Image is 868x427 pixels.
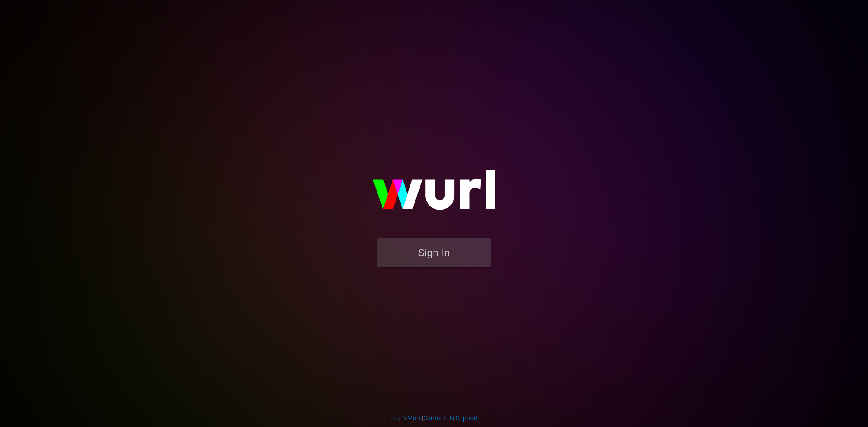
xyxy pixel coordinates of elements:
div: | | [390,413,478,422]
img: wurl-logo-on-black-223613ac3d8ba8fe6dc639794a292ebdb59501304c7dfd60c99c58986ef67473.svg [344,150,524,238]
button: Sign In [377,238,491,267]
a: Support [456,414,478,422]
a: Contact Us [423,414,454,422]
a: Learn More [390,414,422,422]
